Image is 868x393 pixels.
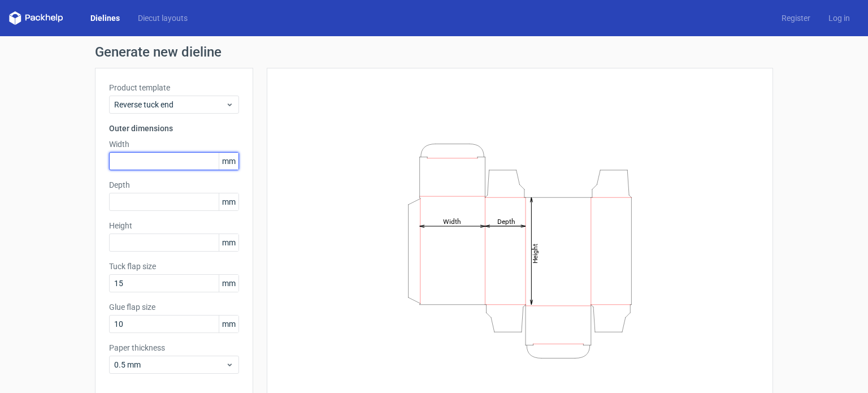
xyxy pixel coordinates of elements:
span: Reverse tuck end [114,99,225,110]
h3: Outer dimensions [109,123,239,134]
label: Tuck flap size [109,261,239,272]
span: mm [219,193,238,210]
span: mm [219,316,238,332]
span: mm [219,234,238,251]
tspan: Depth [497,217,515,225]
label: Height [109,220,239,231]
a: Diecut layouts [129,12,197,24]
label: Depth [109,179,239,191]
label: Product template [109,82,239,93]
span: mm [219,275,238,292]
label: Glue flap size [109,301,239,313]
a: Register [772,12,819,24]
a: Log in [819,12,859,24]
label: Width [109,139,239,150]
a: Dielines [81,12,129,24]
h1: Generate new dieline [95,45,773,59]
tspan: Width [443,217,461,225]
label: Paper thickness [109,342,239,353]
tspan: Height [531,243,539,263]
span: 0.5 mm [114,359,225,370]
span: mm [219,153,238,170]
